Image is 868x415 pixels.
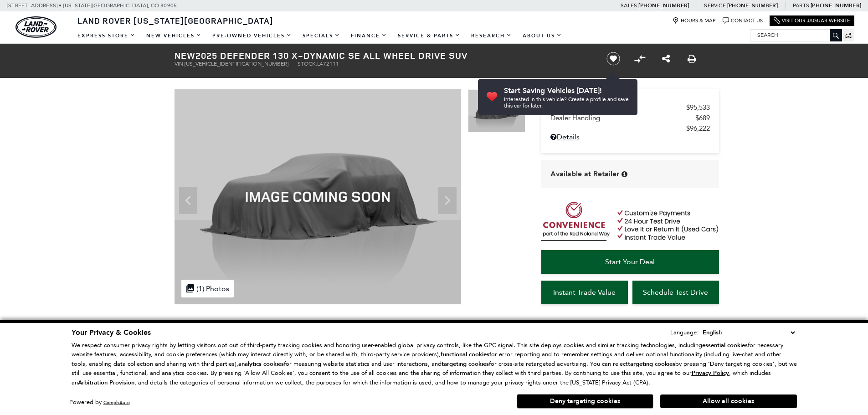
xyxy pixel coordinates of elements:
span: Your Privacy & Cookies [72,328,151,338]
img: New 2025 Pangea Green LAND ROVER X-Dynamic SE image 1 [175,89,461,304]
span: Stock: [298,61,317,67]
div: Language: [670,329,699,335]
span: Sales [621,2,637,9]
a: Land Rover [US_STATE][GEOGRAPHIC_DATA] [72,15,279,26]
span: Instant Trade Value [553,288,616,297]
a: Instant Trade Value [541,281,628,304]
span: Service [704,2,725,9]
img: New 2025 Pangea Green LAND ROVER X-Dynamic SE image 1 [468,89,525,133]
a: [STREET_ADDRESS] • [US_STATE][GEOGRAPHIC_DATA], CO 80905 [7,2,177,9]
a: Start Your Deal [541,250,719,274]
div: Vehicle is in stock and ready for immediate delivery. Due to demand, availability is subject to c... [621,171,627,178]
a: Service & Parts [392,28,466,44]
strong: essential cookies [702,341,748,349]
a: Schedule Test Drive [632,281,719,304]
a: Dealer Handling $689 [550,114,710,122]
a: [PHONE_NUMBER] [638,2,689,9]
span: Start Your Deal [605,257,655,266]
strong: New [175,49,195,61]
strong: analytics cookies [238,360,284,368]
a: EXPRESS STORE [72,28,141,44]
a: Print this New 2025 Defender 130 X-Dynamic SE All Wheel Drive SUV [688,53,696,64]
a: Contact Us [723,17,763,24]
strong: functional cookies [441,350,489,359]
h1: 2025 Defender 130 X-Dynamic SE All Wheel Drive SUV [175,51,591,61]
a: [PHONE_NUMBER] [811,2,861,9]
span: $689 [695,114,710,122]
a: [PHONE_NUMBER] [727,2,778,9]
button: Deny targeting cookies [517,394,653,409]
span: $95,533 [686,103,710,112]
a: $96,222 [550,124,710,133]
u: Privacy Policy [692,369,729,377]
span: MSRP [550,103,686,112]
strong: targeting cookies [442,360,489,368]
select: Language Select [700,328,797,338]
span: Schedule Test Drive [643,288,708,297]
span: $96,222 [686,124,710,133]
strong: targeting cookies [628,360,675,368]
a: Privacy Policy [692,369,729,376]
span: Land Rover [US_STATE][GEOGRAPHIC_DATA] [77,15,273,26]
button: Compare vehicle [633,52,647,66]
div: Powered by [69,400,130,405]
span: L472111 [317,61,339,67]
span: Dealer Handling [550,114,695,122]
a: ComplyAuto [103,400,130,405]
span: [US_VEHICLE_IDENTIFICATION_NUMBER] [185,61,288,67]
span: Parts [793,2,809,9]
div: (1) Photos [181,280,234,297]
a: Hours & Map [673,17,716,24]
a: Details [550,133,710,141]
a: Pre-Owned Vehicles [207,28,297,44]
a: About Us [517,28,567,44]
button: Allow all cookies [660,395,797,408]
button: Save vehicle [603,51,623,66]
a: Visit Our Jaguar Website [774,17,850,24]
a: MSRP $95,533 [550,103,710,112]
a: Finance [345,28,392,44]
input: Search [750,30,842,41]
strong: Arbitration Provision [78,379,134,387]
nav: Main Navigation [72,28,567,44]
a: Research [466,28,517,44]
a: Share this New 2025 Defender 130 X-Dynamic SE All Wheel Drive SUV [662,53,670,64]
p: We respect consumer privacy rights by letting visitors opt out of third-party tracking cookies an... [72,341,797,388]
img: Land Rover [15,16,56,38]
span: Available at Retailer [550,169,619,179]
a: Specials [297,28,345,44]
span: VIN: [175,61,185,67]
a: land-rover [15,16,56,38]
a: New Vehicles [141,28,207,44]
